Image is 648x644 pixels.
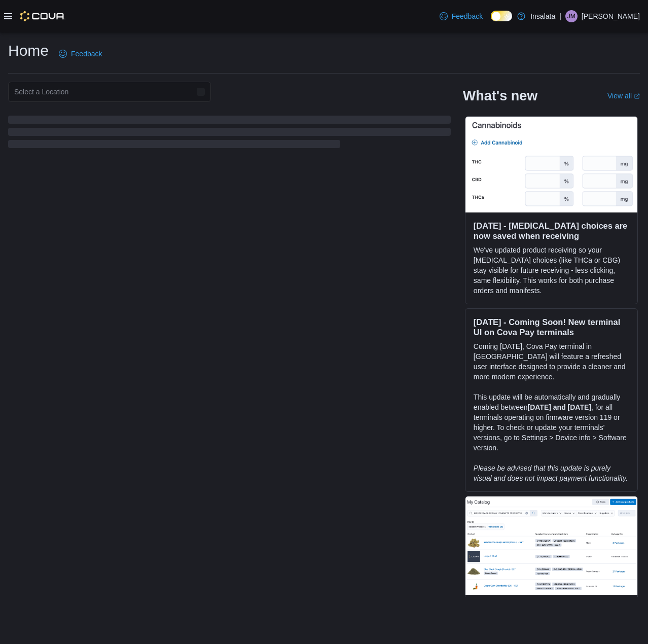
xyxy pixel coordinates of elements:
svg: External link [634,93,640,99]
h3: [DATE] - Coming Soon! New terminal UI on Cova Pay terminals [474,317,629,337]
span: Loading [8,118,451,150]
p: We've updated product receiving so your [MEDICAL_DATA] choices (like THCa or CBG) stay visible fo... [474,245,629,296]
a: View allExternal link [607,92,640,100]
img: Cova [20,11,65,21]
p: [PERSON_NAME] [582,10,640,22]
p: | [559,10,561,22]
strong: [DATE] and [DATE] [528,403,591,411]
h3: [DATE] - [MEDICAL_DATA] choices are now saved when receiving [474,221,629,241]
input: Dark Mode [491,11,512,21]
span: JM [567,10,575,22]
h2: What's new [463,88,537,104]
span: Feedback [71,49,102,59]
p: This update will be automatically and gradually enabled between , for all terminals operating on ... [474,392,629,453]
a: Feedback [55,44,106,64]
a: Feedback [436,6,487,26]
em: Please be advised that this update is purely visual and does not impact payment functionality. [474,464,628,482]
h1: Home [8,41,49,61]
p: Insalata [530,10,555,22]
span: Feedback [452,11,483,21]
p: Coming [DATE], Cova Pay terminal in [GEOGRAPHIC_DATA] will feature a refreshed user interface des... [474,341,629,382]
button: Open list of options [197,88,205,96]
div: James Moffitt [565,10,578,22]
